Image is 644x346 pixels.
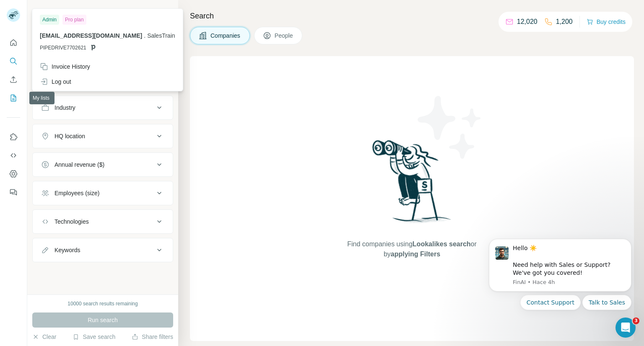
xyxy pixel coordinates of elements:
button: Keywords [33,240,173,260]
button: Dashboard [7,166,20,181]
div: HQ location [55,132,85,140]
img: Surfe Illustration - Woman searching with binoculars [369,138,456,231]
span: 3 [633,318,639,324]
button: Enrich CSV [7,72,20,87]
button: Share filters [132,333,173,341]
button: Technologies [33,212,173,232]
button: Use Surfe API [7,148,20,163]
div: New search [32,8,59,15]
span: PIPEDRIVE7702621 [40,44,86,52]
button: Search [7,54,20,69]
button: Clear [32,333,56,341]
span: Find companies using or by [345,239,479,259]
div: Invoice History [40,62,90,71]
div: Industry [55,103,75,112]
img: Avatar [7,8,20,22]
button: Save search [73,333,115,341]
button: HQ location [33,126,173,146]
button: Annual revenue ($) [33,155,173,175]
h4: Search [190,10,634,22]
img: Surfe Illustration - Stars [412,90,488,165]
button: Quick start [7,35,20,50]
span: Companies [210,31,241,40]
iframe: Intercom notifications mensaje [476,229,644,342]
p: 1,200 [556,17,573,27]
div: 10000 search results remaining [68,300,138,307]
div: Keywords [55,246,80,254]
span: People [275,31,294,40]
button: Use Surfe on LinkedIn [7,129,20,145]
span: . [144,32,145,39]
div: Employees (size) [55,189,99,197]
button: Hide [146,5,178,18]
div: Annual revenue ($) [55,160,104,169]
span: [EMAIL_ADDRESS][DOMAIN_NAME] [40,32,142,39]
div: Pro plan [62,15,86,25]
div: Technologies [55,217,89,226]
p: 12,020 [517,17,538,27]
div: Admin [40,15,59,25]
button: Feedback [7,185,20,200]
span: applying Filters [391,250,440,258]
button: Industry [33,98,173,118]
iframe: Intercom live chat [615,318,636,338]
button: Employees (size) [33,183,173,203]
button: My lists [7,90,20,106]
button: Buy credits [587,16,626,28]
div: Log out [40,77,71,86]
span: Lookalikes search [413,240,471,248]
span: SalesTrain [147,32,175,39]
